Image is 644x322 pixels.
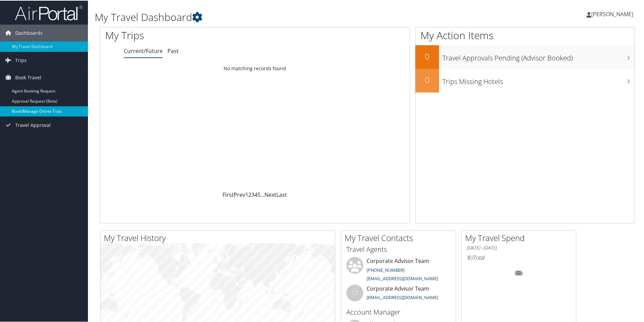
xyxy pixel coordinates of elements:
[15,24,43,41] span: Dashboards
[254,190,257,198] a: 4
[343,256,454,284] li: Corporate Advisor Team
[465,232,576,243] h2: My Travel Spend
[234,190,245,198] a: Prev
[248,190,251,198] a: 2
[467,244,571,250] h6: [DATE] - [DATE]
[367,266,405,272] a: [PHONE_NUMBER]
[223,190,234,198] a: First
[346,244,451,253] h3: Travel Agents
[15,51,27,68] span: Trips
[15,69,41,85] span: Book Travel
[345,232,456,243] h2: My Travel Contacts
[276,190,287,198] a: Last
[343,284,454,306] li: Corporate Advisor Team
[591,10,633,17] span: [PERSON_NAME]
[415,68,635,92] a: 0Trips Missing Hotels
[516,271,522,275] tspan: 0%
[260,190,264,198] span: …
[257,190,260,198] a: 5
[367,294,438,300] a: [EMAIL_ADDRESS][DOMAIN_NAME]
[251,190,254,198] a: 3
[467,253,571,261] h6: Total
[124,47,163,54] a: Current/Future
[264,190,276,198] a: Next
[245,190,248,198] a: 1
[346,284,363,301] div: CT
[586,3,640,24] a: [PERSON_NAME]
[415,45,635,68] a: 0Travel Approvals Pending (Advisor Booked)
[442,49,635,62] h3: Travel Approvals Pending (Advisor Booked)
[442,73,635,86] h3: Trips Missing Hotels
[95,9,458,24] h1: My Travel Dashboard
[367,275,438,281] a: [EMAIL_ADDRESS][DOMAIN_NAME]
[15,116,51,133] span: Travel Approval
[15,4,83,20] img: airportal-logo.png
[100,62,410,74] td: No matching records found
[415,50,439,61] h2: 0
[105,28,276,42] h1: My Trips
[415,74,439,85] h2: 0
[467,253,473,261] span: $0
[167,47,179,54] a: Past
[415,28,635,42] h1: My Action Items
[104,232,335,243] h2: My Travel History
[346,307,451,316] h3: Account Manager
